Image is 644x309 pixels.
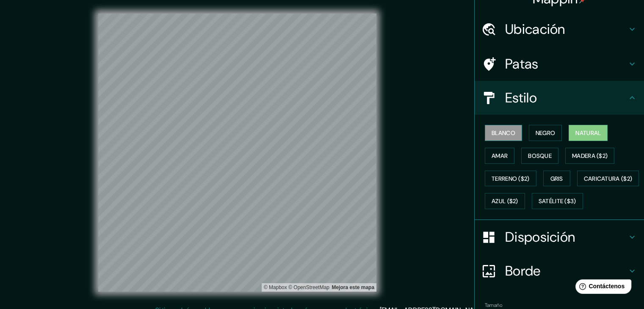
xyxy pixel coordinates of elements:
button: Azul ($2) [485,193,525,209]
font: Tamaño [485,302,502,309]
font: Caricatura ($2) [584,175,633,182]
button: Madera ($2) [565,148,614,164]
font: Negro [536,129,556,137]
font: Bosque [528,152,552,160]
a: Mapbox [264,284,287,290]
a: Mapa de calles abierto [288,284,329,290]
iframe: Lanzador de widgets de ayuda [569,276,635,300]
button: Bosque [521,148,558,164]
font: Patas [505,55,539,73]
font: Madera ($2) [572,152,608,160]
font: Blanco [492,129,515,137]
div: Patas [475,47,644,81]
div: Borde [475,254,644,288]
font: © OpenStreetMap [288,284,329,290]
font: Gris [550,175,563,182]
font: Satélite ($3) [539,198,576,205]
font: Disposición [505,228,575,246]
div: Ubicación [475,12,644,46]
font: Estilo [505,89,537,107]
div: Estilo [475,81,644,115]
font: Borde [505,262,541,280]
font: Mejora este mapa [332,284,374,290]
button: Terreno ($2) [485,171,536,187]
div: Disposición [475,220,644,254]
button: Caricatura ($2) [577,171,639,187]
button: Amar [485,148,514,164]
font: Ubicación [505,20,565,38]
font: Azul ($2) [492,198,518,205]
font: © Mapbox [264,284,287,290]
button: Blanco [485,125,522,141]
button: Negro [529,125,562,141]
button: Satélite ($3) [532,193,583,209]
canvas: Mapa [98,14,376,292]
font: Natural [575,129,601,137]
button: Gris [543,171,570,187]
font: Amar [492,152,508,160]
button: Natural [569,125,608,141]
a: Map feedback [332,284,374,290]
font: Terreno ($2) [492,175,530,182]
